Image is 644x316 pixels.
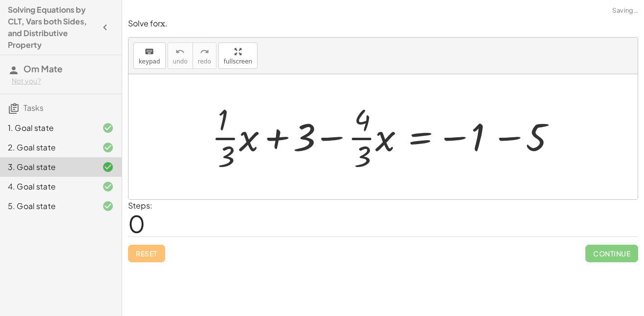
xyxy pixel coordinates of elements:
[8,142,86,153] div: 2. Goal state
[198,58,211,65] span: redo
[12,76,114,86] div: Not you?
[102,122,114,134] i: Task finished and correct.
[8,161,86,173] div: 3. Goal state
[23,103,43,113] span: Tasks
[193,42,216,69] button: redoredo
[200,46,209,58] i: redo
[612,6,638,16] span: Saving…
[128,200,152,211] label: Steps:
[175,46,185,58] i: undo
[8,200,86,212] div: 5. Goal state
[133,42,166,69] button: keyboardkeypad
[139,58,160,65] span: keypad
[224,58,252,65] span: fullscreen
[128,209,145,238] span: 0
[8,122,86,134] div: 1. Goal state
[102,200,114,212] i: Task finished and correct.
[173,58,188,65] span: undo
[8,4,96,51] h4: Solving Equations by CLT, Vars both Sides, and Distributive Property
[102,142,114,153] i: Task finished and correct.
[168,42,193,69] button: undoundo
[23,63,63,74] span: Om Mate
[102,181,114,192] i: Task finished and correct.
[160,18,165,29] span: x
[218,42,258,69] button: fullscreen
[145,46,154,58] i: keyboard
[8,181,86,192] div: 4. Goal state
[128,18,638,29] p: Solve for .
[102,161,114,173] i: Task finished and correct.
